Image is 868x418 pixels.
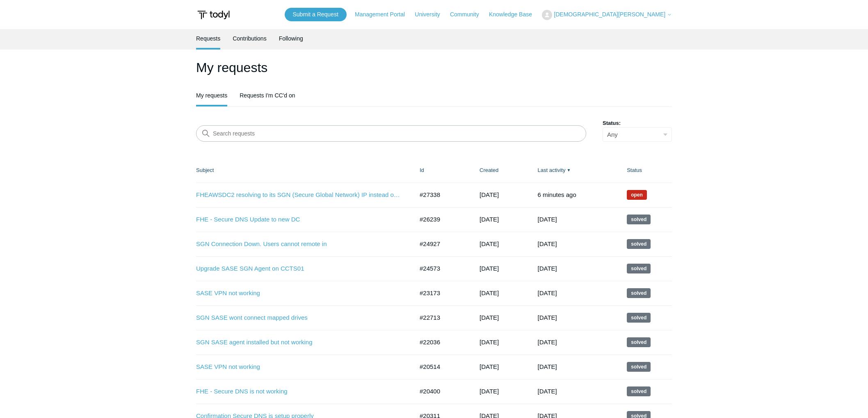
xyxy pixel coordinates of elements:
span: This request has been solved [627,215,651,224]
a: SGN SASE agent installed but not working [196,338,401,347]
time: 12/20/2024, 13:13 [480,339,499,346]
a: Following [279,29,303,48]
span: This request has been solved [627,264,651,273]
a: Management Portal [355,10,413,19]
a: Created [480,167,498,173]
input: Search requests [196,125,586,142]
span: [DEMOGRAPHIC_DATA][PERSON_NAME] [554,11,665,18]
a: SASE VPN not working [196,362,401,372]
td: #20400 [411,379,471,404]
td: #24573 [411,256,471,281]
time: 05/16/2025, 11:48 [480,240,499,247]
time: 10/20/2024, 13:02 [538,388,557,395]
a: FHE - Secure DNS is not working [196,387,401,396]
a: My requests [196,86,227,105]
th: Subject [196,158,411,183]
span: This request has been solved [627,362,651,372]
a: FHEAWSDC2 resolving to its SGN (Secure Global Network) IP instead of its LAN IP [196,190,401,200]
time: 10/02/2024, 16:58 [480,363,499,370]
a: SGN Connection Down. Users cannot remote in [196,240,401,249]
a: Contributions [233,29,267,48]
a: Requests I'm CC'd on [240,86,295,105]
span: ▼ [566,167,571,173]
td: #26239 [411,207,471,232]
a: SASE VPN not working [196,289,401,298]
label: Status: [603,119,672,127]
time: 02/24/2025, 13:53 [480,289,499,296]
img: Todyl Support Center Help Center home page [196,7,231,23]
td: #24927 [411,232,471,256]
time: 01/09/2025, 14:03 [538,339,557,346]
time: 08/12/2025, 10:21 [480,191,499,198]
td: #23173 [411,281,471,305]
span: This request has been solved [627,288,651,298]
time: 10/30/2024, 13:03 [538,363,557,370]
time: 01/31/2025, 09:56 [480,314,499,321]
a: Upgrade SASE SGN Agent on CCTS01 [196,264,401,273]
span: This request has been solved [627,386,651,396]
time: 06/05/2025, 13:02 [538,240,557,247]
th: Status [619,158,672,183]
td: #27338 [411,183,471,207]
th: Id [411,158,471,183]
button: [DEMOGRAPHIC_DATA][PERSON_NAME] [542,10,672,20]
time: 10/07/2025, 15:31 [538,191,576,198]
td: #22036 [411,330,471,355]
span: We are working on a response for you [627,190,647,200]
a: Last activity▼ [538,167,566,173]
span: This request has been solved [627,313,651,323]
h1: My requests [196,58,672,77]
a: Requests [196,29,220,48]
time: 05/19/2025, 13:02 [538,265,557,272]
a: Community [450,10,487,19]
time: 09/27/2024, 15:26 [480,388,499,395]
td: #20514 [411,355,471,379]
time: 08/14/2025, 13:02 [538,216,557,223]
a: University [415,10,448,19]
time: 07/15/2025, 16:05 [480,216,499,223]
td: #22713 [411,305,471,330]
span: This request has been solved [627,239,651,249]
span: This request has been solved [627,337,651,347]
time: 02/20/2025, 13:02 [538,314,557,321]
a: Knowledge Base [489,10,540,19]
a: FHE - Secure DNS Update to new DC [196,215,401,224]
a: SGN SASE wont connect mapped drives [196,313,401,323]
time: 04/29/2025, 12:04 [480,265,499,272]
a: Submit a Request [285,8,347,21]
time: 03/16/2025, 17:02 [538,289,557,296]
